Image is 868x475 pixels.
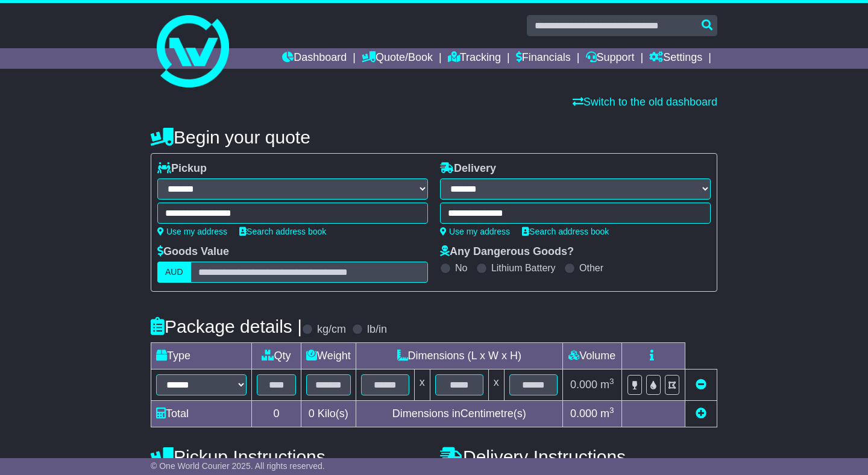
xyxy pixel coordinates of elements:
[356,401,562,427] td: Dimensions in Centimetre(s)
[157,227,227,236] a: Use my address
[252,401,301,427] td: 0
[488,370,504,401] td: x
[600,379,614,391] span: m
[151,127,717,147] h4: Begin your quote
[562,343,621,370] td: Volume
[317,323,346,336] label: kg/cm
[157,162,207,175] label: Pickup
[522,227,609,236] a: Search address book
[579,262,603,274] label: Other
[609,377,614,386] sup: 3
[414,370,430,401] td: x
[455,262,467,274] label: No
[570,379,597,391] span: 0.000
[301,343,356,370] td: Weight
[609,406,614,415] sup: 3
[440,245,574,259] label: Any Dangerous Goods?
[600,407,614,420] span: m
[282,48,347,69] a: Dashboard
[356,343,562,370] td: Dimensions (L x W x H)
[252,343,301,370] td: Qty
[491,262,556,274] label: Lithium Battery
[696,407,706,420] a: Add new item
[157,262,191,283] label: AUD
[440,162,496,175] label: Delivery
[151,343,252,370] td: Type
[586,48,635,69] a: Support
[239,227,326,236] a: Search address book
[570,407,597,420] span: 0.000
[696,379,706,391] a: Remove this item
[440,447,717,467] h4: Delivery Instructions
[448,48,501,69] a: Tracking
[516,48,571,69] a: Financials
[157,245,229,259] label: Goods Value
[301,401,356,427] td: Kilo(s)
[573,96,717,108] a: Switch to the old dashboard
[309,407,315,420] span: 0
[649,48,702,69] a: Settings
[151,401,252,427] td: Total
[440,227,510,236] a: Use my address
[151,461,325,471] span: © One World Courier 2025. All rights reserved.
[367,323,387,336] label: lb/in
[362,48,433,69] a: Quote/Book
[151,447,428,467] h4: Pickup Instructions
[151,316,302,336] h4: Package details |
